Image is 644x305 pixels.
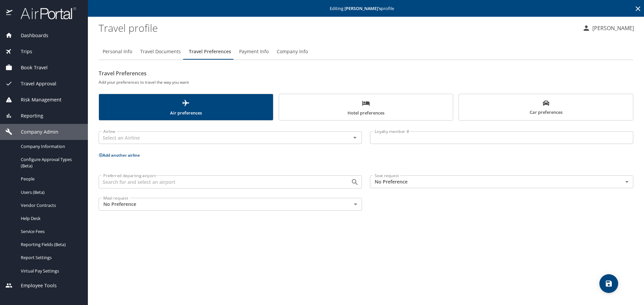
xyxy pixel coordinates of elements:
span: Car preferences [463,100,629,116]
span: Company Information [21,143,80,150]
div: No Preference [370,175,633,188]
span: Employee Tools [12,282,57,289]
span: Book Travel [12,64,48,71]
span: Vendor Contracts [21,202,80,209]
img: icon-airportal.png [6,7,13,20]
div: scrollable force tabs example [99,94,633,121]
span: Help Desk [21,215,80,222]
p: Editing profile [90,6,642,11]
input: Select an Airline [101,133,340,142]
span: Service Fees [21,228,80,235]
span: People [21,176,80,182]
span: Company Info [277,48,308,56]
span: Travel Documents [140,48,181,56]
span: Payment Info [239,48,269,56]
strong: [PERSON_NAME] 's [344,5,381,11]
h1: Travel profile [99,17,577,38]
button: Add another airline [99,152,140,158]
div: No Preference [99,198,362,211]
span: Personal Info [103,48,132,56]
h6: Add your preferences to travel the way you want [99,79,633,86]
span: Hotel preferences [283,99,449,117]
span: Reporting [12,112,43,120]
button: Open [350,133,360,142]
span: Travel Preferences [189,48,231,56]
span: Travel Approval [12,80,56,87]
p: [PERSON_NAME] [590,24,634,32]
button: [PERSON_NAME] [580,22,637,34]
span: Reporting Fields (Beta) [21,241,80,248]
span: Risk Management [12,96,61,103]
span: Users (Beta) [21,189,80,196]
h2: Travel Preferences [99,68,633,79]
img: airportal-logo.png [13,7,76,20]
span: Virtual Pay Settings [21,268,80,274]
span: Company Admin [12,128,58,136]
button: Open [350,177,360,187]
span: Air preferences [103,99,269,117]
span: Dashboards [12,32,48,39]
span: Trips [12,48,32,55]
span: Configure Approval Types (Beta) [21,156,80,169]
span: Report Settings [21,254,80,261]
input: Search for and select an airport [101,177,340,186]
button: save [599,274,618,293]
div: Profile [99,44,633,60]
